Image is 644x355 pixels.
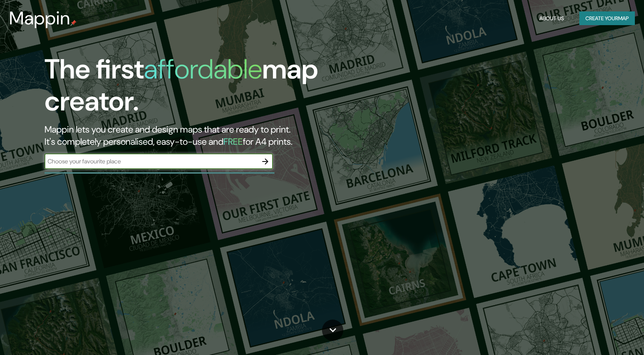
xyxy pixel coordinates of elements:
button: Create yourmap [579,11,635,26]
h3: Mappin [9,8,70,29]
h1: The first map creator. [45,53,367,123]
h5: FREE [223,136,243,147]
h2: Mappin lets you create and design maps that are ready to print. It's completely personalised, eas... [45,123,367,148]
button: About Us [536,11,567,26]
img: mappin-pin [70,20,77,26]
input: Choose your favourite place [45,157,258,166]
h1: affordable [144,51,262,87]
